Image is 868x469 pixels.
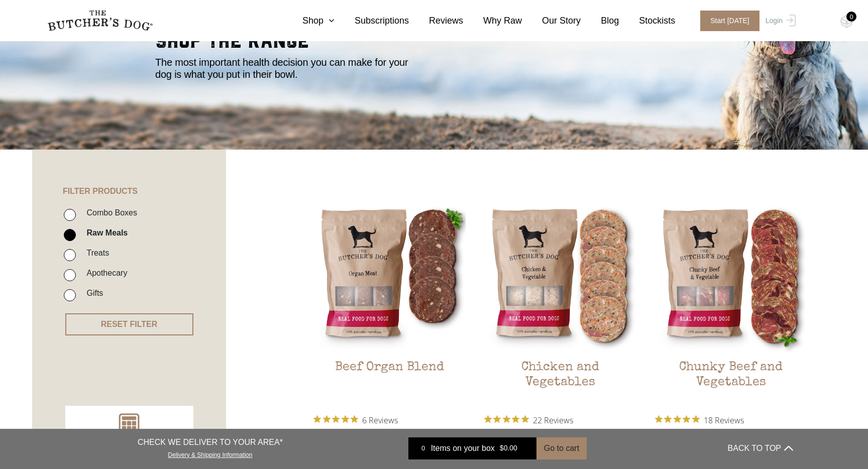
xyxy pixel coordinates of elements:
[409,14,463,28] a: Reviews
[313,200,466,352] img: Beef Organ Blend
[463,14,522,28] a: Why Raw
[416,443,431,453] div: 0
[700,11,759,31] span: Start [DATE]
[155,56,421,80] p: The most important health decision you can make for your dog is what you put in their bowl.
[484,200,636,352] img: Chicken and Vegetables
[362,412,398,427] span: 6 Reviews
[81,246,109,260] label: Treats
[500,444,517,452] bdi: 0.00
[431,442,495,454] span: Items on your box
[690,11,763,31] a: Start [DATE]
[655,200,807,352] img: Chunky Beef and Vegetables
[408,437,536,459] a: 0 Items on your box $0.00
[155,31,713,56] h2: shop the range
[484,360,636,407] h2: Chicken and Vegetables
[500,444,504,452] span: $
[81,266,127,280] label: Apothecary
[763,11,796,31] a: Login
[168,449,252,458] a: Delivery & Shipping Information
[313,412,398,427] button: Rated 5 out of 5 stars from 6 reviews. Jump to reviews.
[81,206,137,219] label: Combo Boxes
[313,360,466,407] h2: Beef Organ Blend
[65,313,193,335] button: RESET FILTER
[655,200,807,407] a: Chunky Beef and VegetablesChunky Beef and Vegetables
[81,226,128,240] label: Raw Meals
[655,360,807,407] h2: Chunky Beef and Vegetables
[484,200,636,407] a: Chicken and VegetablesChicken and Vegetables
[81,286,103,300] label: Gifts
[313,200,466,407] a: Beef Organ BlendBeef Organ Blend
[619,14,675,28] a: Stockists
[522,14,581,28] a: Our Story
[32,150,226,196] h4: FILTER PRODUCTS
[533,412,573,427] span: 22 Reviews
[581,14,619,28] a: Blog
[704,412,744,427] span: 18 Reviews
[536,437,587,459] button: Go to cart
[282,14,335,28] a: Shop
[846,12,856,22] div: 0
[484,412,573,427] button: Rated 4.9 out of 5 stars from 22 reviews. Jump to reviews.
[728,436,793,460] button: BACK TO TOP
[655,412,744,427] button: Rated 5 out of 5 stars from 18 reviews. Jump to reviews.
[138,436,283,448] p: CHECK WE DELIVER TO YOUR AREA*
[335,14,409,28] a: Subscriptions
[840,15,853,28] img: TBD_Cart-Empty.png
